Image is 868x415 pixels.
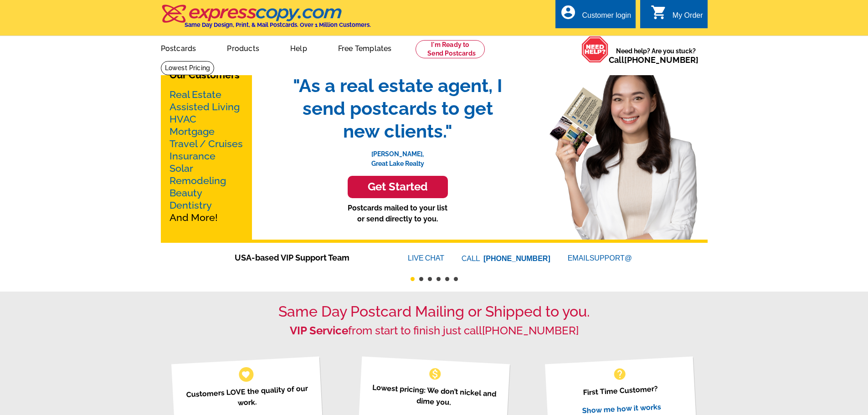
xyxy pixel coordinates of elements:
span: favorite [241,369,251,379]
h4: Same Day Design, Print, & Mail Postcards. Over 1 Million Customers. [185,21,371,28]
a: Beauty [169,187,202,199]
font: LIVE [408,253,425,264]
i: account_circle [560,4,576,20]
h3: Get Started [359,180,437,194]
span: "As a real estate agent, I send postcards to get new clients." [284,74,512,143]
a: [PHONE_NUMBER] [624,55,699,65]
i: shopping_cart [651,4,667,20]
a: Mortgage [169,126,215,137]
p: First Time Customer? [556,382,685,400]
a: Real Estate [169,89,221,100]
a: Show me how it works [582,402,661,415]
button: 2 of 6 [419,277,423,281]
p: Postcards mailed to your list or send directly to you. [284,203,512,225]
h1: Same Day Postcard Mailing or Shipped to you. [161,303,708,320]
button: 5 of 6 [445,277,449,281]
div: Customer login [582,11,631,24]
button: 1 of 6 [411,277,415,281]
a: Help [276,37,322,58]
a: HVAC [169,113,196,125]
img: help [581,36,609,63]
a: LIVECHAT [408,254,444,262]
p: Lowest pricing: We don’t nickel and dime you. [370,382,498,410]
strong: VIP Service [290,324,348,337]
button: 4 of 6 [437,277,441,281]
span: Call [609,55,699,65]
a: Same Day Design, Print, & Mail Postcards. Over 1 Million Customers. [161,11,371,28]
span: help [612,367,627,381]
a: Dentistry [169,200,212,211]
h2: from start to finish just call [161,324,708,338]
a: shopping_cart My Order [651,10,703,21]
span: USA-based VIP Support Team [235,251,380,264]
a: Get Started [284,176,512,198]
button: 6 of 6 [454,277,458,281]
p: [PERSON_NAME], Great Lake Realty [284,143,512,169]
a: Remodeling [169,175,226,186]
a: [PHONE_NUMBER] [482,324,579,337]
span: monetization_on [428,367,442,381]
a: Travel / Cruises [169,138,243,149]
font: CALL [462,253,481,264]
a: Products [212,37,274,58]
p: Customers LOVE the quality of our work. [183,383,312,411]
a: Free Templates [324,37,406,58]
div: My Order [673,11,703,24]
a: Assisted Living [169,101,240,113]
button: 3 of 6 [428,277,432,281]
a: Postcards [146,37,211,58]
a: Solar [169,163,193,174]
span: Need help? Are you stuck? [609,46,703,65]
p: And More! [169,88,243,224]
font: SUPPORT@ [590,253,633,264]
a: EMAILSUPPORT@ [568,254,633,262]
a: Insurance [169,150,216,162]
a: [PHONE_NUMBER] [483,255,550,262]
a: account_circle Customer login [560,10,631,21]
